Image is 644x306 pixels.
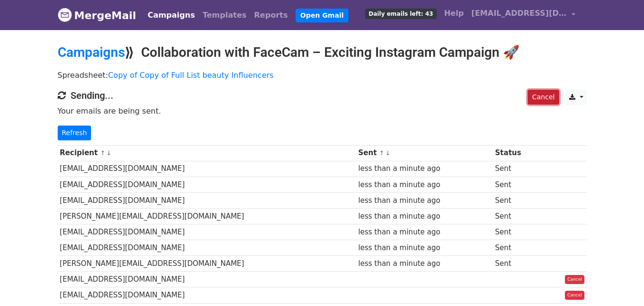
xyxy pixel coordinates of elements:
[358,195,490,206] div: less than a minute ago
[493,208,542,224] td: Sent
[379,149,385,157] a: ↑
[58,192,356,208] td: [EMAIL_ADDRESS][DOMAIN_NAME]
[100,149,105,157] a: ↑
[358,179,490,190] div: less than a minute ago
[58,44,125,60] a: Campaigns
[440,4,468,23] a: Help
[58,256,356,272] td: [PERSON_NAME][EMAIL_ADDRESS][DOMAIN_NAME]
[528,90,559,105] a: Cancel
[58,240,356,256] td: [EMAIL_ADDRESS][DOMAIN_NAME]
[58,272,356,287] td: [EMAIL_ADDRESS][DOMAIN_NAME]
[358,258,490,269] div: less than a minute ago
[58,161,356,177] td: [EMAIL_ADDRESS][DOMAIN_NAME]
[58,5,136,25] a: MergeMail
[58,287,356,303] td: [EMAIL_ADDRESS][DOMAIN_NAME]
[250,6,292,25] a: Reports
[199,6,250,25] a: Templates
[58,106,587,116] p: Your emails are being sent.
[361,4,440,23] a: Daily emails left: 43
[385,149,390,157] a: ↓
[493,145,542,161] th: Status
[596,260,644,306] iframe: Chat Widget
[471,8,567,19] span: [EMAIL_ADDRESS][DOMAIN_NAME]
[358,211,490,222] div: less than a minute ago
[358,227,490,238] div: less than a minute ago
[58,126,92,140] a: Refresh
[144,6,199,25] a: Campaigns
[58,8,72,22] img: MergeMail logo
[365,9,436,19] span: Daily emails left: 43
[493,224,542,240] td: Sent
[58,208,356,224] td: [PERSON_NAME][EMAIL_ADDRESS][DOMAIN_NAME]
[106,149,112,157] a: ↓
[493,161,542,177] td: Sent
[58,44,587,61] h2: ⟫ Collaboration with FaceCam – Exciting Instagram Campaign 🚀
[108,71,274,80] a: Copy of Copy of Full List beauty Influencers
[296,9,348,22] a: Open Gmail
[358,243,490,253] div: less than a minute ago
[358,163,490,174] div: less than a minute ago
[58,177,356,192] td: [EMAIL_ADDRESS][DOMAIN_NAME]
[58,224,356,240] td: [EMAIL_ADDRESS][DOMAIN_NAME]
[58,90,587,101] h4: Sending...
[493,177,542,192] td: Sent
[565,291,584,300] a: Cancel
[493,192,542,208] td: Sent
[58,70,587,80] p: Spreadsheet:
[58,145,356,161] th: Recipient
[468,4,579,26] a: [EMAIL_ADDRESS][DOMAIN_NAME]
[493,256,542,272] td: Sent
[493,240,542,256] td: Sent
[356,145,493,161] th: Sent
[565,275,584,285] a: Cancel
